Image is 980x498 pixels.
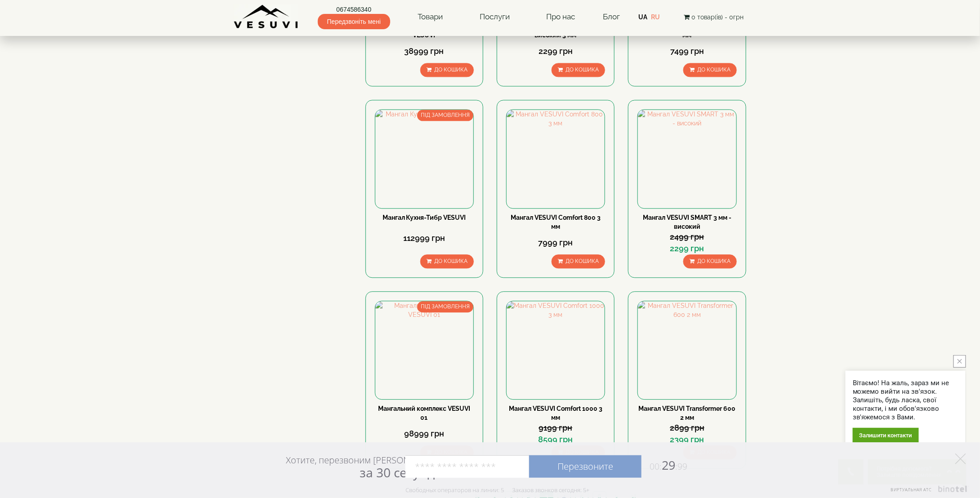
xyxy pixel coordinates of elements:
div: Свободных операторов на линии: 5 Заказов звонков сегодня: 5+ [405,486,589,494]
img: Мангальний комплекс VESUVI 01 [375,301,473,399]
span: ПІД ЗАМОВЛЕННЯ [417,110,473,121]
span: До кошика [434,67,468,73]
span: 00: [650,461,662,472]
span: Передзвоніть мені [318,14,390,29]
a: Мангал VESUVI Comfort 800 3 мм [511,214,601,230]
a: UA [638,13,647,21]
button: До кошика [420,63,474,77]
a: Виртуальная АТС [886,486,969,498]
span: До кошика [697,67,731,73]
span: 0 товар(ів) - 0грн [691,13,744,21]
a: Мангал VESUVI Transformer 600 2 мм [639,405,736,421]
span: До кошика [697,258,731,264]
button: 0 товар(ів) - 0грн [681,12,746,22]
button: До кошика [420,254,474,268]
span: Виртуальная АТС [891,487,932,493]
span: :99 [675,461,687,472]
span: До кошика [566,67,599,73]
span: за 30 секунд? [360,464,440,481]
a: Мангал Альтанка-Універсал VESUVI [381,22,468,39]
button: До кошика [683,254,737,268]
div: 2899 грн [637,422,736,434]
div: 2299 грн [506,45,605,57]
a: Мангал VESUVI Comfort 600 3 мм [642,22,732,39]
button: До кошика [683,63,737,77]
button: До кошика [552,254,605,268]
div: Залишити контакти [853,428,919,443]
img: Мангал VESUVI Transformer 600 2 мм [638,301,736,399]
button: close button [953,355,966,368]
a: Мангал VESUVI Camping високий 3 мм [518,22,593,39]
span: До кошика [434,258,468,264]
div: 2299 грн [637,243,736,254]
div: 7499 грн [637,45,736,57]
a: Перезвоните [529,455,641,478]
span: 29 [641,457,687,473]
img: Мангал VESUVI Comfort 800 3 мм [507,110,605,208]
button: До кошика [552,63,605,77]
div: 9199 грн [506,422,605,434]
a: RU [651,13,660,21]
img: Мангал VESUVI Comfort 1000 3 мм [507,301,605,399]
div: 2499 грн [637,231,736,243]
img: Мангал VESUVI SMART 3 мм - високий [638,110,736,208]
a: Мангал Кухня-Тибр VESUVI [383,214,466,221]
img: Завод VESUVI [234,4,299,29]
a: 0674586340 [318,5,390,14]
a: Мангал VESUVI Comfort 1000 3 мм [509,405,602,421]
div: Хотите, перезвоним [PERSON_NAME] [286,454,440,480]
div: Вітаємо! На жаль, зараз ми не можемо вийти на зв'язок. Залишіть, будь ласка, свої контакти, і ми ... [853,379,958,422]
div: 38999 грн [375,45,474,57]
div: 7999 грн [506,237,605,249]
a: Мангальний комплекс VESUVI 01 [378,405,470,421]
div: 2399 грн [637,434,736,445]
a: Товари [409,7,452,27]
a: Послуги [471,7,519,27]
span: До кошика [566,258,599,264]
a: Блог [603,12,620,21]
img: Мангал Кухня-Тибр VESUVI [375,110,473,208]
div: 98999 грн [375,428,474,440]
span: ПІД ЗАМОВЛЕННЯ [417,301,473,312]
a: Про нас [537,7,584,27]
div: 112999 грн [375,232,474,244]
div: 8599 грн [506,434,605,445]
a: Мангал VESUVI SMART 3 мм - високий [643,214,731,230]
